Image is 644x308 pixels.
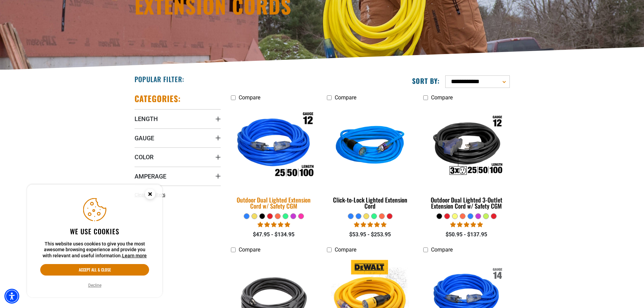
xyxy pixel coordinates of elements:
[40,264,149,276] button: Accept all & close
[122,253,147,258] a: This website uses cookies to give you the most awesome browsing experience and provide you with r...
[135,128,221,147] summary: Gauge
[239,246,260,253] span: Compare
[327,231,413,239] div: $53.95 - $253.95
[135,153,153,161] span: Color
[423,104,509,213] a: Outdoor Dual Lighted 3-Outlet Extension Cord w/ Safety CGM Outdoor Dual Lighted 3-Outlet Extensio...
[226,103,321,190] img: Outdoor Dual Lighted Extension Cord w/ Safety CGM
[135,115,158,123] span: Length
[231,104,317,213] a: Outdoor Dual Lighted Extension Cord w/ Safety CGM Outdoor Dual Lighted Extension Cord w/ Safety CGM
[327,104,413,213] a: blue Click-to-Lock Lighted Extension Cord
[328,108,413,185] img: blue
[424,108,509,185] img: Outdoor Dual Lighted 3-Outlet Extension Cord w/ Safety CGM
[135,172,166,180] span: Amperage
[231,231,317,239] div: $47.95 - $134.95
[135,75,184,84] h2: Popular Filter:
[354,221,386,228] span: 4.87 stars
[431,246,453,253] span: Compare
[40,241,149,259] p: This website uses cookies to give you the most awesome browsing experience and provide you with r...
[135,167,221,186] summary: Amperage
[258,221,290,228] span: 4.81 stars
[135,147,221,166] summary: Color
[431,94,453,101] span: Compare
[239,94,260,101] span: Compare
[423,231,509,239] div: $50.95 - $137.95
[327,197,413,209] div: Click-to-Lock Lighted Extension Cord
[231,197,317,209] div: Outdoor Dual Lighted Extension Cord w/ Safety CGM
[450,221,483,228] span: 4.80 stars
[4,289,19,304] div: Accessibility Menu
[412,76,440,85] label: Sort by:
[138,185,162,206] button: Close this option
[86,282,103,289] button: Decline
[40,227,149,236] h2: We use cookies
[27,185,162,298] aside: Cookie Consent
[423,197,509,209] div: Outdoor Dual Lighted 3-Outlet Extension Cord w/ Safety CGM
[135,134,154,142] span: Gauge
[335,246,356,253] span: Compare
[135,93,181,104] h2: Categories:
[135,109,221,128] summary: Length
[335,94,356,101] span: Compare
